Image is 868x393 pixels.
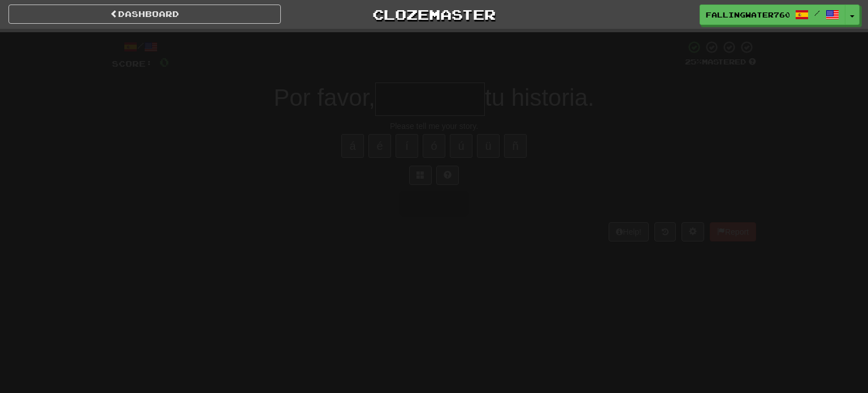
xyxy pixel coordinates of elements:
span: 0 [159,55,169,69]
a: FallingWater7609 / [700,5,845,25]
span: Score: [112,59,153,68]
button: Help! [609,222,649,241]
div: / [112,40,169,54]
button: ó [423,134,445,158]
span: / [814,9,820,17]
a: Dashboard [8,5,281,24]
button: é [368,134,391,158]
button: Submit [399,191,469,217]
span: FallingWater7609 [706,10,789,20]
button: ñ [504,134,527,158]
button: Round history (alt+y) [654,222,676,241]
button: Report [710,222,756,241]
div: Mastered [685,57,756,67]
button: Switch sentence to multiple choice alt+p [409,166,432,185]
button: í [396,134,418,158]
span: 25 % [685,57,702,66]
span: 0 [271,30,281,44]
button: Single letter hint - you only get 1 per sentence and score half the points! alt+h [436,166,459,185]
button: ú [450,134,472,158]
div: Please tell me your story. [112,120,756,132]
a: Clozemaster [298,5,570,24]
span: 0 [479,30,488,44]
span: Por favor, [274,84,375,111]
button: á [341,134,364,158]
span: tu historia. [485,84,594,111]
span: 10 [655,30,674,44]
button: ü [477,134,500,158]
